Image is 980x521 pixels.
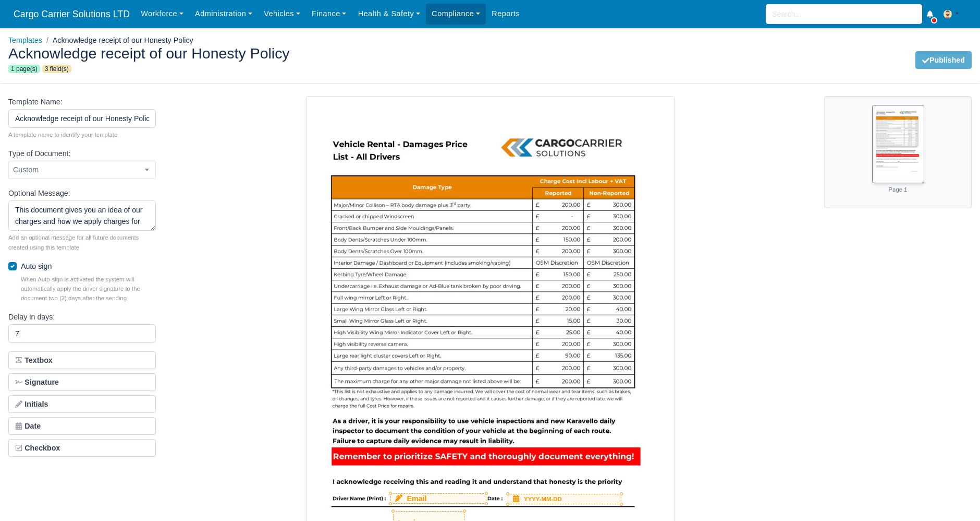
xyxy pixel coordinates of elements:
[9,163,155,176] span: Custom
[8,161,156,179] span: Custom
[21,260,52,273] label: Auto sign
[8,96,63,108] label: Template Name:
[8,439,156,457] button: Checkbox
[8,417,156,435] button: Date
[8,351,156,369] button: Textbox
[8,130,156,139] small: A template name to identify your template
[8,36,42,44] a: Templates
[306,4,352,24] a: Finance
[8,187,70,199] label: Optional Message:
[135,4,189,24] a: Workforce
[42,34,193,46] li: Acknowledge receipt of our Honesty Policy
[524,494,562,504] small: YYYY-MM-DD
[426,4,486,24] a: Compliance
[391,494,486,503] div: Email
[8,4,135,25] span: Cargo Carrier Solutions LTD
[766,4,922,24] input: Search...
[888,186,907,193] small: Page 1
[8,395,156,413] button: Initials
[42,65,71,73] span: 3 field(s)
[486,4,525,24] a: Reports
[8,65,40,73] span: 1 page(s)
[258,4,306,24] a: Vehicles
[8,311,55,323] label: Delay in days:
[8,373,156,391] button: Signature
[21,275,156,303] small: When Auto-sign is activated the system will automatically apply the driver signature to the docum...
[189,4,258,24] a: Administration
[915,51,972,69] button: Published
[352,4,426,24] a: Health & Safety
[8,4,135,25] a: Cargo Carrier Solutions LTD
[8,148,70,160] label: Type of Document:
[1,38,979,84] div: Acknowledge receipt of our Honesty Policy
[8,46,482,61] h2: Acknowledge receipt of our Honesty Policy
[8,233,156,252] small: Add an optional message for all future documents created using this template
